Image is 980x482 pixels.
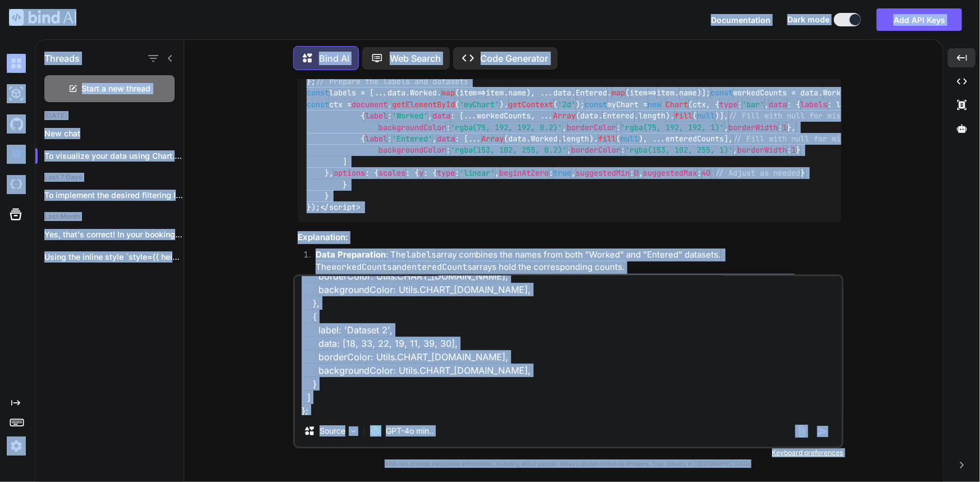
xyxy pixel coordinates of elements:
[35,111,184,120] h2: [DATE]
[531,134,558,144] span: Worked
[316,249,841,274] p: : The array combines the names from both "Worked" and "Entered" datasets. The and arrays hold the...
[817,426,828,437] img: icon
[44,52,80,65] h1: Threads
[450,145,567,155] span: 'rgba(153, 102, 255, 0.2)'
[733,134,900,144] span: // Fill with null for missing entries
[7,437,26,456] img: settings
[307,88,329,98] span: const
[379,168,405,178] span: scales
[603,111,635,121] span: Entered
[390,52,441,65] p: Web Search
[316,249,386,260] strong: Data Preparation
[352,99,388,109] span: document
[500,168,549,178] span: beginAtZero
[729,111,895,121] span: // Fill with null for missing entries
[680,88,698,98] span: name
[386,425,434,437] p: GPT-4o min..
[715,168,801,178] span: // Adjust as needed
[666,99,689,109] span: Chart
[738,145,787,155] span: borderWidth
[626,145,733,155] span: 'rgba(153, 102, 255, 1)'
[630,88,657,98] span: =>
[783,122,787,132] span: 1
[392,99,455,109] span: getElementById
[711,14,771,26] button: Documentation
[554,168,572,178] span: true
[711,88,733,98] span: const
[702,168,711,178] span: 40
[742,99,765,109] span: 'bar'
[35,212,184,221] h2: Last Month
[675,111,693,121] span: fill
[720,99,738,109] span: type
[319,52,349,65] p: Bind AI
[295,276,842,415] textarea: const DATA_COUNT = 7; const NUMBER_CFG = {count: DATA_COUNT, min: 0, max: 100}; const labels = Ut...
[7,114,26,134] img: githubDark
[379,145,446,155] span: backgroundColor
[635,168,639,178] span: 0
[392,111,428,121] span: 'Worked'
[44,190,184,201] p: To implement the desired filtering logic for...
[792,145,796,155] span: 1
[563,134,590,144] span: length
[621,134,639,144] span: null
[801,99,828,109] span: labels
[576,168,630,178] span: suggestedMin
[432,111,450,121] span: data
[44,251,184,263] p: Using the inline style `style={{ height: "calc(100%...
[823,88,850,98] span: Worked
[7,54,26,73] img: darkChat
[769,99,787,109] span: data
[459,88,486,98] span: =>
[410,88,437,98] span: Worked
[877,8,962,31] button: Add API Keys
[44,150,184,162] p: To visualize your data using Chart.js wi...
[7,84,26,103] img: darkAi-studio
[293,448,844,457] p: Keyboard preferences
[406,249,436,260] code: labels
[365,134,388,144] span: label
[621,122,724,132] span: 'rgba(75, 192, 192, 1)'
[331,261,392,273] code: workedCounts
[334,168,365,178] span: options
[298,231,841,244] h3: Explanation:
[787,14,829,25] span: Dark mode
[316,76,468,86] span: // Prepare the labels and datasets
[630,88,648,98] span: item
[639,111,666,121] span: length
[572,145,621,155] span: borderColor
[370,425,381,437] img: GPT-4o mini
[437,134,455,144] span: data
[585,99,608,109] span: const
[729,122,778,132] span: borderWidth
[44,128,184,139] p: New chat
[9,9,76,26] img: Bind AI
[644,168,698,178] span: suggestedMax
[441,88,455,98] span: map
[437,168,455,178] span: type
[612,88,626,98] span: map
[482,134,504,144] span: Array
[392,134,432,144] span: 'Entered'
[365,111,388,121] span: label
[509,88,527,98] span: name
[407,261,472,273] code: enteredCounts
[7,145,26,164] img: premium
[711,15,771,25] span: Documentation
[554,111,576,121] span: Array
[459,168,495,178] span: 'linear'
[450,122,563,132] span: 'rgba(75, 192, 192, 0.2)'
[7,175,26,194] img: cloudideIcon
[329,203,356,213] span: script
[320,203,361,213] span: </ >
[795,425,808,438] img: attachment
[558,99,576,109] span: '2d'
[599,134,617,144] span: fill
[35,173,184,182] h2: Last 7 Days
[459,88,477,98] span: item
[481,52,549,65] p: Code Generator
[576,88,608,98] span: Entered
[82,83,151,94] span: Start a new thread
[44,229,184,240] p: Yes, that's correct! In your booking form,...
[567,122,617,132] span: borderColor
